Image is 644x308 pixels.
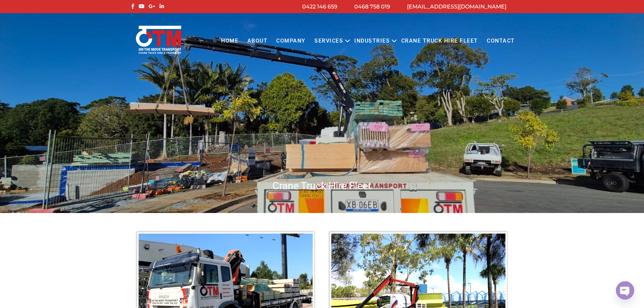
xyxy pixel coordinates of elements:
[354,3,390,10] a: 0468 758 019
[135,25,183,54] img: Otmtransport
[310,32,348,50] a: Services
[129,179,515,192] h1: Crane Truck Hire Fleet
[482,32,519,50] a: Contact
[272,32,310,50] a: COMPANY
[407,3,506,10] a: [EMAIL_ADDRESS][DOMAIN_NAME]
[243,32,272,50] a: About
[350,32,394,50] a: Industries
[302,3,337,10] a: 0422 146 659
[397,32,482,50] a: Crane Truck Hire Fleet
[217,32,243,50] a: Home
